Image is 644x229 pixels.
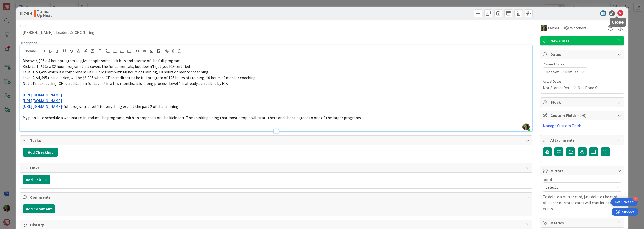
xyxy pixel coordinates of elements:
[23,92,62,97] a: [URL][DOMAIN_NAME]
[570,25,586,31] span: Watchers
[543,123,582,128] a: Manage Custom Fields
[541,25,547,31] img: SL
[23,75,256,80] span: Level 2, $4,495 (initial price, will be $6,995 when ICF accredited) is the full program of 125 ho...
[546,184,610,191] span: Select...
[550,112,615,118] span: Custom Fields
[23,69,208,74] span: Level 1, $3,495 which is a comprehensive ICF program with 60 hours of training, 10 hours of mento...
[543,79,621,84] span: Actual Dates
[565,69,578,75] span: Not Set
[615,200,634,205] div: Get Started
[550,99,615,105] span: Block
[30,222,523,228] span: History
[24,11,32,16] b: 7414
[543,178,552,181] span: Board
[522,123,530,130] img: zMbp8UmSkcuFrGHA6WMwLokxENeDinhm.jpg
[37,13,52,17] b: Up Next
[578,113,586,118] span: ( 0/0 )
[578,85,600,91] span: Not Done Yet
[23,98,62,103] a: [URL][DOMAIN_NAME]
[633,197,638,201] div: 4
[30,194,523,200] span: Comments
[23,64,190,69] span: Kickstart, $995 a 32 hour program that covers the fundamentals, but doesn't get you ICF certified
[20,10,32,16] span: ID
[23,104,62,109] a: [URL][DOMAIN_NAME]
[11,1,23,7] span: Support
[543,85,570,91] span: Not Started Yet
[20,23,26,28] label: Title
[20,28,532,37] input: type card name here...
[548,25,559,31] span: Owner
[550,51,615,57] span: Dates
[23,204,55,213] button: Add Comment
[611,198,638,206] div: Open Get Started checklist, remaining modules: 4
[543,194,621,212] p: To delete a mirror card, just delete the card. All other mirrored cards will continue to exists.
[23,115,362,120] span: My plan is to schedule a webinar to introduce the programs, with an emphasis on the kickstart. Th...
[20,41,37,45] span: Description
[30,165,523,171] span: Links
[543,62,621,67] span: Planned Dates
[30,137,523,143] span: Tasks
[23,148,58,157] button: Add Checklist
[550,137,615,143] span: Attachments
[62,104,180,109] span: (full program. Level 1 is everything except the part 2 of the training)
[550,168,615,174] span: Mirrors
[546,69,559,75] span: Not Set
[612,20,624,25] h5: Close
[23,81,228,86] span: Note: I'm expecting ICF accreditation for Level 2 in a few months, it is a long process. Level 1 ...
[23,58,180,63] span: Discover, $95 a 4 hour program to give people some kick hits and a sense of the full program
[550,220,615,226] span: Metrics
[37,9,52,13] span: Training
[23,175,50,184] button: Add Link
[550,38,615,44] span: New Class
